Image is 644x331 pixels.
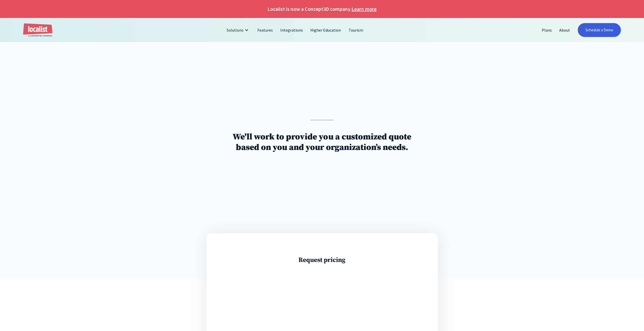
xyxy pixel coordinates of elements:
a: Learn more [351,5,377,13]
a: Features [254,24,277,36]
h1: We'll work to provide you a customized quote based on you and your organization’s needs. [230,132,414,153]
div: Solutions [223,24,254,36]
a: Tourism [345,24,367,36]
a: About [556,24,574,36]
a: Plans [538,24,556,36]
a: Integrations [277,24,307,36]
div: Solutions [227,27,244,33]
a: Schedule a Demo [578,23,621,37]
a: home [23,23,52,37]
a: Higher Education [307,24,345,36]
h3: Request pricing [252,256,391,264]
